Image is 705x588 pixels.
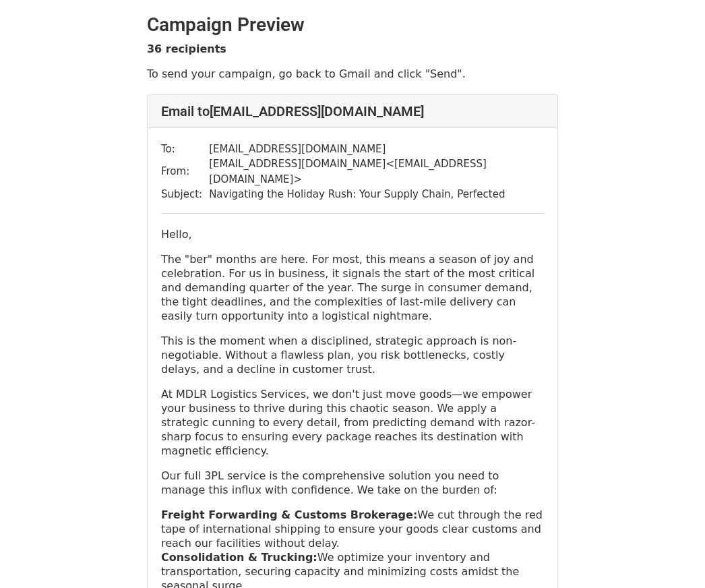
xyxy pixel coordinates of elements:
td: [EMAIL_ADDRESS][DOMAIN_NAME] [209,142,544,157]
p: To send your campaign, go back to Gmail and click "Send". [147,67,558,81]
span: Freight Forwarding & Customs Brokerage: [161,508,417,521]
p: Hello, [161,227,544,241]
strong: 36 recipients [147,42,226,55]
span: The "ber" months are here. For most, this means a season of joy and celebration. For us in busine... [161,253,534,322]
span: Consolidation & Trucking: [161,551,317,564]
h4: Email to [EMAIL_ADDRESS][DOMAIN_NAME] [161,103,544,119]
span: At MDLR Logistics Services, we don't just move goods—we empower your business to thrive during th... [161,388,535,457]
span: This is the moment when a disciplined, strategic approach is non-negotiable. Without a flawless p... [161,334,516,376]
td: To: [161,142,209,157]
td: Navigating the Holiday Rush: Your Supply Chain, Perfected [209,187,544,202]
h2: Campaign Preview [147,13,558,36]
span: We cut through the red tape of international shipping to ensure your goods clear customs and reac... [161,508,543,550]
span: Our full 3PL service is the comprehensive solution you need to manage this influx with confidence... [161,469,499,496]
td: [EMAIL_ADDRESS][DOMAIN_NAME] < [EMAIL_ADDRESS][DOMAIN_NAME] > [209,156,544,187]
td: Subject: [161,187,209,202]
td: From: [161,156,209,187]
